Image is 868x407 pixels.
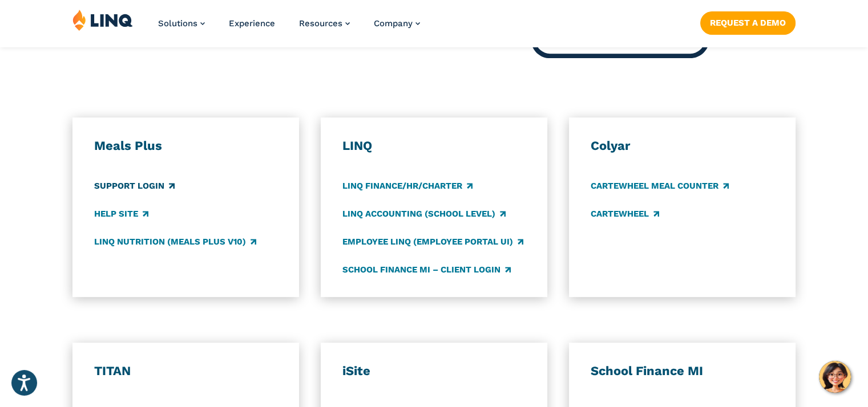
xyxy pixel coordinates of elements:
[342,180,473,192] a: LINQ Finance/HR/Charter
[94,180,175,192] a: Support Login
[591,138,774,154] h3: Colyar
[342,263,511,276] a: School Finance MI – Client Login
[342,363,526,379] h3: iSite
[342,138,526,154] h3: LINQ
[700,11,796,34] a: Request a Demo
[94,363,277,379] h3: TITAN
[229,18,275,29] a: Experience
[591,363,774,379] h3: School Finance MI
[374,18,413,29] span: Company
[94,235,256,248] a: LINQ Nutrition (Meals Plus v10)
[374,18,420,29] a: Company
[158,18,205,29] a: Solutions
[72,9,133,31] img: LINQ | K‑12 Software
[342,207,506,220] a: LINQ Accounting (school level)
[342,235,523,248] a: Employee LINQ (Employee Portal UI)
[700,9,796,34] nav: Button Navigation
[591,180,729,192] a: CARTEWHEEL Meal Counter
[94,207,148,220] a: Help Site
[299,18,350,29] a: Resources
[94,138,277,154] h3: Meals Plus
[591,207,659,220] a: CARTEWHEEL
[299,18,342,29] span: Resources
[158,9,420,47] nav: Primary Navigation
[819,361,851,393] button: Hello, have a question? Let’s chat.
[158,18,197,29] span: Solutions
